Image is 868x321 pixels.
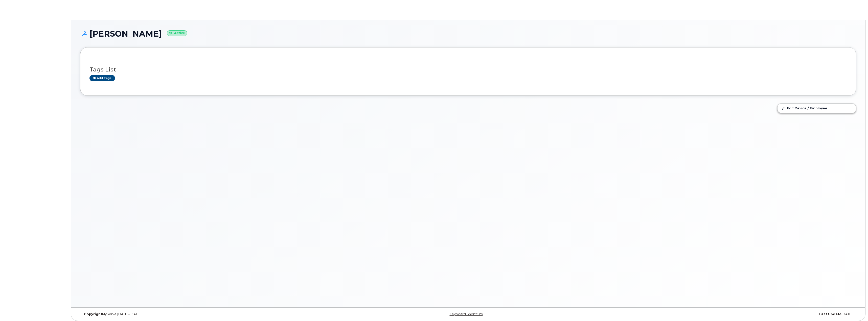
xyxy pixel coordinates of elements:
strong: Last Update [819,312,841,316]
small: Active [167,30,187,36]
strong: Copyright [84,312,102,316]
div: MyServe [DATE]–[DATE] [80,312,339,316]
a: Edit Device / Employee [778,104,856,113]
h1: [PERSON_NAME] [80,29,856,38]
a: Keyboard Shortcuts [449,312,483,316]
h3: Tags List [89,66,847,73]
a: Add tags [89,75,115,81]
div: [DATE] [598,312,856,316]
